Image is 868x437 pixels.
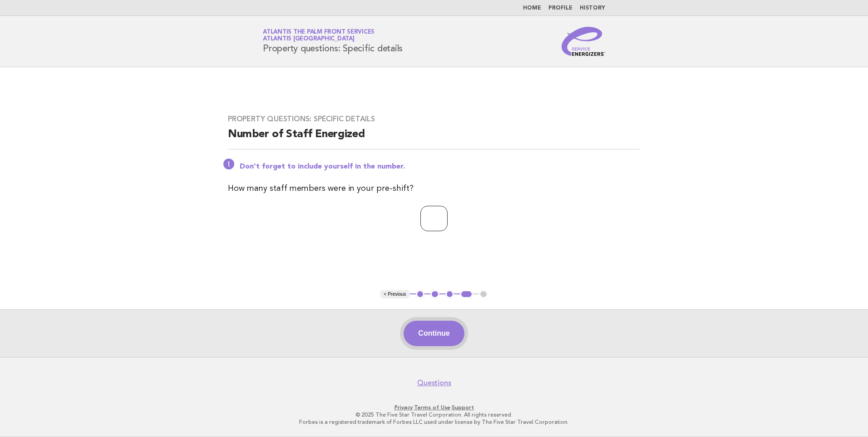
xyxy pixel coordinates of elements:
span: Atlantis [GEOGRAPHIC_DATA] [263,36,355,42]
a: Support [452,404,474,411]
button: 2 [430,290,439,299]
h3: Property questions: Specific details [228,114,640,124]
h2: Number of Staff Energized [228,127,640,149]
button: < Previous [380,290,409,299]
button: Continue [404,321,464,346]
button: 3 [445,290,454,299]
a: Atlantis The Palm Front ServicesAtlantis [GEOGRAPHIC_DATA] [263,29,375,42]
a: History [580,5,605,11]
a: Questions [417,378,451,387]
a: Terms of Use [414,404,450,411]
a: Profile [548,5,572,11]
h1: Property questions: Specific details [263,30,403,53]
a: Privacy [395,404,413,411]
p: Forbes is a registered trademark of Forbes LLC used under license by The Five Star Travel Corpora... [156,418,712,426]
button: 4 [460,290,473,299]
p: · · [156,404,712,411]
p: Don't forget to include yourself in the number. [240,162,640,171]
p: How many staff members were in your pre-shift? [228,182,640,195]
button: 1 [416,290,425,299]
img: Service Energizers [562,27,605,56]
p: © 2025 The Five Star Travel Corporation. All rights reserved. [156,411,712,418]
a: Home [523,5,541,11]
